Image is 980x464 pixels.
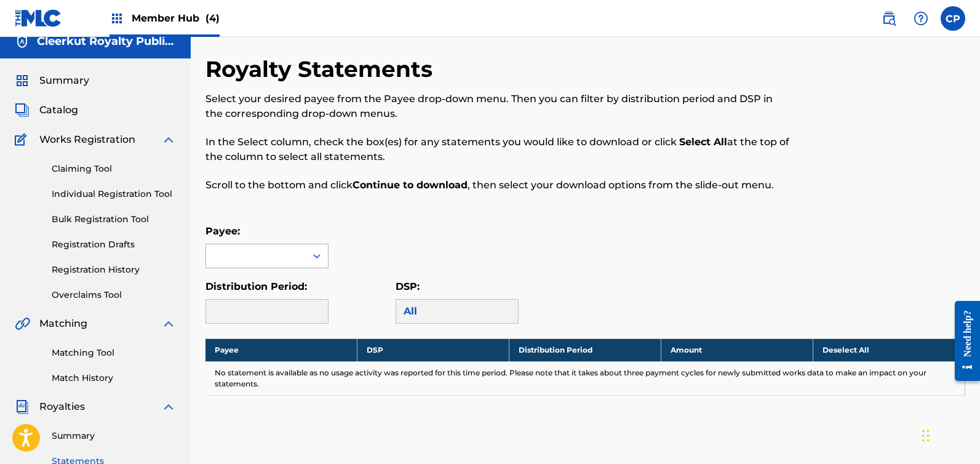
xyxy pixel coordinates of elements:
[205,178,791,193] p: Scroll to the bottom and click , then select your download options from the slide-out menu.
[39,73,89,88] span: Summary
[357,338,509,361] th: DSP
[679,136,727,148] strong: Select All
[52,430,176,442] a: Summary
[15,399,30,414] img: Royalties
[909,6,933,31] div: Help
[39,316,87,331] span: Matching
[15,103,30,118] img: Catalog
[15,73,30,88] img: Summary
[509,338,661,361] th: Distribution Period
[205,55,439,83] h2: Royalty Statements
[37,34,176,49] h5: Cleerkut Royalty Publishing
[941,6,965,31] div: User Menu
[39,103,78,118] span: Catalog
[205,361,965,395] td: No statement is available as no usage activity was reported for this time period. Please note tha...
[205,225,240,237] label: Payee:
[922,417,930,454] div: Drag
[353,179,468,191] strong: Continue to download
[15,132,31,147] img: Works Registration
[877,6,901,31] a: Public Search
[396,281,420,292] label: DSP:
[914,11,928,26] img: help
[918,405,980,464] iframe: Chat Widget
[15,73,89,88] a: SummarySummary
[39,132,135,147] span: Works Registration
[205,12,220,24] span: (4)
[205,92,791,121] p: Select your desired payee from the Payee drop-down menu. Then you can filter by distribution peri...
[882,11,896,26] img: search
[52,289,176,302] a: Overclaims Tool
[161,316,176,331] img: expand
[15,9,62,27] img: MLC Logo
[661,338,813,361] th: Amount
[52,188,176,201] a: Individual Registration Tool
[110,11,124,26] img: Top Rightsholders
[39,399,85,414] span: Royalties
[205,135,791,164] p: In the Select column, check the box(es) for any statements you would like to download or click at...
[52,238,176,251] a: Registration Drafts
[15,103,78,118] a: CatalogCatalog
[205,338,357,361] th: Payee
[15,316,30,331] img: Matching
[813,338,965,361] th: Deselect All
[161,132,176,147] img: expand
[52,372,176,385] a: Match History
[52,213,176,226] a: Bulk Registration Tool
[52,346,176,359] a: Matching Tool
[205,281,307,292] label: Distribution Period:
[161,399,176,414] img: expand
[15,34,30,49] img: Accounts
[132,11,220,25] span: Member Hub
[52,162,176,175] a: Claiming Tool
[946,292,980,391] iframe: Resource Center
[52,263,176,276] a: Registration History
